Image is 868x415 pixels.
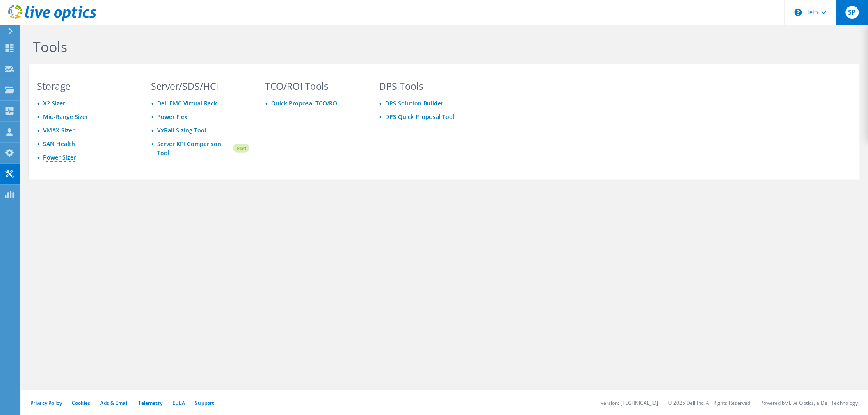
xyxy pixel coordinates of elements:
li: Powered by Live Optics, a Dell Technology [761,399,858,406]
a: Telemetry [138,399,162,406]
h3: Storage [37,82,135,91]
span: SP [846,6,859,19]
a: VMAX Sizer [43,126,75,134]
li: Version: [TECHNICAL_ID] [601,399,658,406]
a: Cookies [72,399,91,406]
a: Ads & Email [101,399,128,406]
img: new-badge.svg [232,139,249,158]
h1: Tools [33,38,587,55]
a: Privacy Policy [30,399,62,406]
a: DPS Quick Proposal Tool [385,113,455,121]
svg: \n [795,9,802,16]
a: SAN Health [43,140,75,148]
a: Quick Proposal TCO/ROI [271,99,339,107]
a: Server KPI Comparison Tool [157,139,232,157]
a: Dell EMC Virtual Rack [157,99,217,107]
a: VxRail Sizing Tool [157,126,206,134]
a: Support [195,399,214,406]
a: Power Flex [157,113,187,121]
h3: Server/SDS/HCI [151,82,249,91]
a: X2 Sizer [43,99,65,107]
h3: DPS Tools [379,82,477,91]
a: Mid-Range Sizer [43,113,88,121]
a: Power Sizer [43,153,76,161]
a: EULA [172,399,185,406]
a: DPS Solution Builder [385,99,443,107]
li: © 2025 Dell Inc. All Rights Reserved [668,399,751,406]
h3: TCO/ROI Tools [265,82,363,91]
